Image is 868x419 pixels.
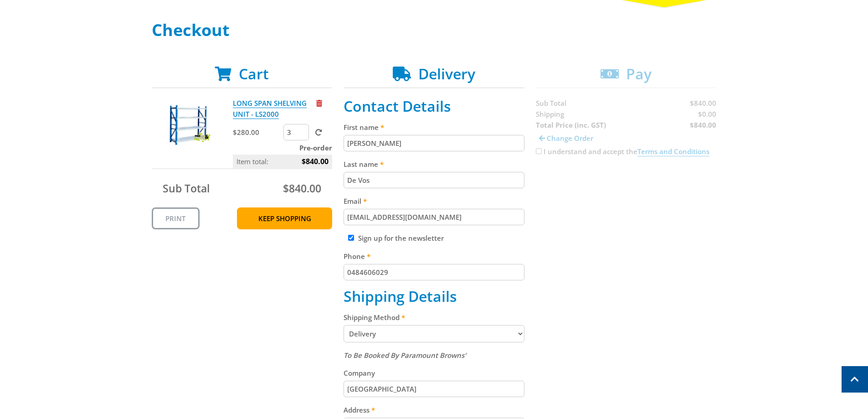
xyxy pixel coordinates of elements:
[233,127,282,138] p: $280.00
[152,207,200,229] a: Print
[233,98,307,119] a: LONG SPAN SHELVING UNIT - LS2000
[344,367,524,378] label: Company
[344,98,524,115] h2: Contact Details
[344,135,524,151] input: Please enter your first name.
[344,288,524,305] h2: Shipping Details
[344,172,524,188] input: Please enter your last name.
[237,207,332,229] a: Keep Shopping
[344,404,524,415] label: Address
[344,251,524,262] label: Phone
[160,98,215,152] img: LONG SPAN SHELVING UNIT - LS2000
[344,122,524,133] label: First name
[239,64,269,83] span: Cart
[302,155,329,168] span: $840.00
[344,325,524,342] select: Please select a shipping method.
[316,98,322,108] a: Remove from cart
[344,351,466,360] em: To Be Booked By Paramount Browns'
[163,181,210,196] span: Sub Total
[152,21,717,39] h1: Checkout
[344,209,524,225] input: Please enter your email address.
[283,181,321,196] span: $840.00
[344,159,524,170] label: Last name
[418,64,475,83] span: Delivery
[344,312,524,323] label: Shipping Method
[358,233,444,243] label: Sign up for the newsletter
[344,196,524,207] label: Email
[233,142,332,153] p: Pre-order
[233,155,332,168] p: Item total:
[344,264,524,280] input: Please enter your telephone number.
